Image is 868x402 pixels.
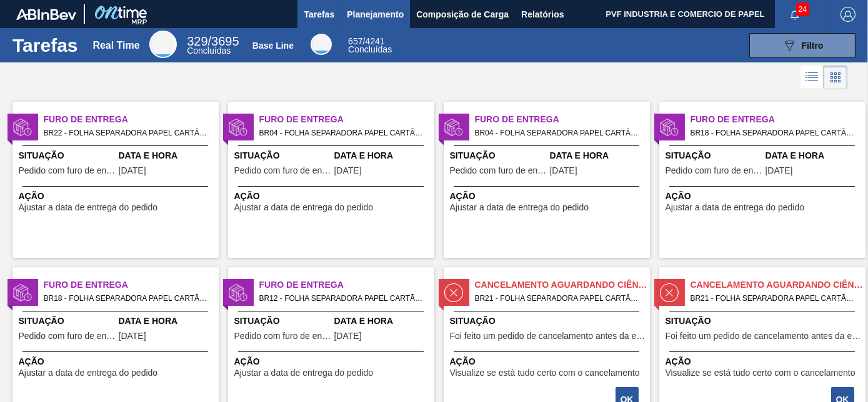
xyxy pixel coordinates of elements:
[475,126,640,140] span: BR04 - FOLHA SEPARADORA PAPEL CARTÃO Pedido - 1990878
[19,149,116,162] span: Situação
[824,66,847,89] div: Visão em Cards
[775,6,815,23] button: Notificações
[766,166,793,175] span: 16/08/2025,
[450,149,547,162] span: Situação
[450,331,647,341] span: Foi feito um pedido de cancelamento antes da etapa de aguardando faturamento
[334,315,431,328] span: Data e Hora
[259,113,434,126] span: Furo de Entrega
[19,355,216,368] span: Ação
[119,315,216,328] span: Data e Hora
[749,33,856,58] button: Filtro
[521,7,564,22] span: Relatórios
[450,190,647,203] span: Ação
[666,331,862,341] span: Foi feito um pedido de cancelamento antes da etapa de aguardando faturamento
[550,166,577,175] span: 16/08/2025,
[796,2,809,16] span: 24
[475,278,650,292] span: Cancelamento aguardando ciência
[92,40,139,51] div: Real Time
[348,37,392,54] div: Base Line
[187,36,239,55] div: Real Time
[691,126,856,140] span: BR18 - FOLHA SEPARADORA PAPEL CARTÃO Pedido - 1980846
[475,113,650,126] span: Furo de Entrega
[666,203,805,212] span: Ajustar a data de entrega do pedido
[334,166,362,175] span: 16/08/2025,
[234,331,331,341] span: Pedido com furo de entrega
[347,7,404,22] span: Planejamento
[119,331,146,341] span: 16/08/2025,
[229,118,247,137] img: status
[660,118,679,137] img: status
[234,166,331,175] span: Pedido com furo de entrega
[348,44,392,54] span: Concluídas
[44,113,219,126] span: Furo de Entrega
[259,278,434,292] span: Furo de Entrega
[19,166,116,175] span: Pedido com furo de entrega
[450,166,547,175] span: Pedido com furo de entrega
[311,34,332,55] div: Base Line
[450,355,647,368] span: Ação
[801,66,824,89] div: Visão em Lista
[450,368,640,378] span: Visualize se está tudo certo com o cancelamento
[666,368,856,378] span: Visualize se está tudo certo com o cancelamento
[666,166,762,175] span: Pedido com furo de entrega
[234,315,331,328] span: Situação
[19,368,158,378] span: Ajustar a data de entrega do pedido
[259,126,424,140] span: BR04 - FOLHA SEPARADORA PAPEL CARTÃO Pedido - 1980681
[666,149,762,162] span: Situação
[19,315,116,328] span: Situação
[234,355,431,368] span: Ação
[660,283,679,302] img: status
[44,292,209,305] span: BR18 - FOLHA SEPARADORA PAPEL CARTÃO Pedido - 1994694
[450,203,589,212] span: Ajustar a data de entrega do pedido
[475,292,640,305] span: BR21 - FOLHA SEPARADORA PAPEL CARTÃO Pedido - 1873698
[16,9,76,20] img: TNhmsLtSVTkK8tSr43FrP2fwEKptu5GPRR3wAAAABJRU5ErkJggg==
[19,190,216,203] span: Ação
[234,149,331,162] span: Situação
[550,149,647,162] span: Data e Hora
[444,283,463,302] img: status
[841,7,856,22] img: Logout
[444,118,463,137] img: status
[304,7,334,22] span: Tarefas
[416,7,509,22] span: Composição de Carga
[44,126,209,140] span: BR22 - FOLHA SEPARADORA PAPEL CARTÃO Pedido - 1994481
[187,46,231,56] span: Concluídas
[691,278,866,292] span: Cancelamento aguardando ciência
[19,331,116,341] span: Pedido com furo de entrega
[12,38,78,52] h1: Tarefas
[334,331,362,341] span: 18/08/2025,
[149,31,177,58] div: Real Time
[234,190,431,203] span: Ação
[766,149,862,162] span: Data e Hora
[19,203,158,212] span: Ajustar a data de entrega do pedido
[119,166,146,175] span: 14/08/2025,
[234,368,374,378] span: Ajustar a data de entrega do pedido
[666,355,862,368] span: Ação
[234,203,374,212] span: Ajustar a data de entrega do pedido
[666,315,862,328] span: Situação
[44,278,219,292] span: Furo de Entrega
[119,149,216,162] span: Data e Hora
[691,113,866,126] span: Furo de Entrega
[259,292,424,305] span: BR12 - FOLHA SEPARADORA PAPEL CARTÃO Pedido - 1990884
[802,41,824,51] span: Filtro
[187,34,207,48] span: 329
[691,292,856,305] span: BR21 - FOLHA SEPARADORA PAPEL CARTÃO Pedido - 1873701
[666,190,862,203] span: Ação
[187,34,239,48] span: / 3695
[13,283,32,302] img: status
[252,41,294,51] div: Base Line
[13,118,32,137] img: status
[348,36,362,46] span: 657
[229,283,247,302] img: status
[348,36,384,46] span: / 4241
[334,149,431,162] span: Data e Hora
[450,315,647,328] span: Situação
